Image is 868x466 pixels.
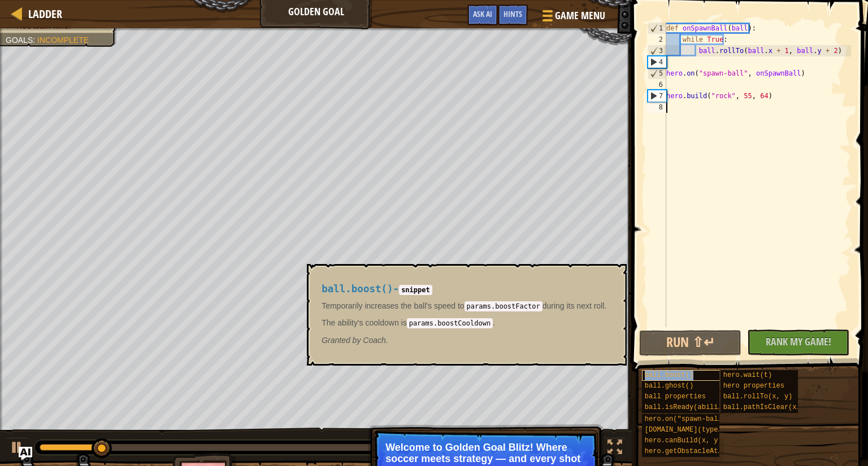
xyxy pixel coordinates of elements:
[645,382,693,390] span: ball.ghost()
[555,8,605,23] span: Game Menu
[322,284,606,294] h4: -
[645,393,706,401] span: ball properties
[648,102,666,113] div: 8
[648,56,666,68] div: 4
[645,371,693,379] span: ball.boost()
[33,36,37,45] span: :
[322,336,363,345] span: Granted by
[747,329,849,355] button: Rank My Game!
[723,403,813,411] span: ball.pathIsClear(x, y)
[648,90,666,102] div: 7
[723,393,792,401] span: ball.rollTo(x, y)
[648,79,666,90] div: 6
[467,5,498,25] button: Ask AI
[648,34,666,45] div: 2
[19,447,32,460] button: Ask AI
[322,283,393,294] span: ball.boost()
[322,336,388,345] em: Coach.
[645,447,743,455] span: hero.getObstacleAt(x, y)
[322,317,606,328] p: The ability's cooldown is .
[648,23,666,34] div: 1
[407,318,493,328] code: params.boostCooldown
[37,36,89,45] span: Incomplete
[723,371,772,379] span: hero.wait(t)
[766,335,831,349] span: Rank My Game!
[504,8,522,19] span: Hints
[533,5,612,31] button: Game Menu
[6,437,28,460] button: Ctrl + P: Play
[645,426,747,434] span: [DOMAIN_NAME](type, x, y)
[648,68,666,79] div: 5
[465,301,542,311] code: params.boostFactor
[645,415,743,423] span: hero.on("spawn-ball", f)
[399,285,432,295] code: snippet
[604,437,626,460] button: Toggle fullscreen
[322,300,606,311] p: Temporarily increases the ball's speed to during its next roll.
[723,382,784,390] span: hero properties
[473,8,492,19] span: Ask AI
[648,45,666,56] div: 3
[23,6,62,21] a: Ladder
[639,330,741,356] button: Run ⇧↵
[645,437,722,445] span: hero.canBuild(x, y)
[645,403,730,411] span: ball.isReady(ability)
[6,36,33,45] span: Goals
[28,6,62,21] span: Ladder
